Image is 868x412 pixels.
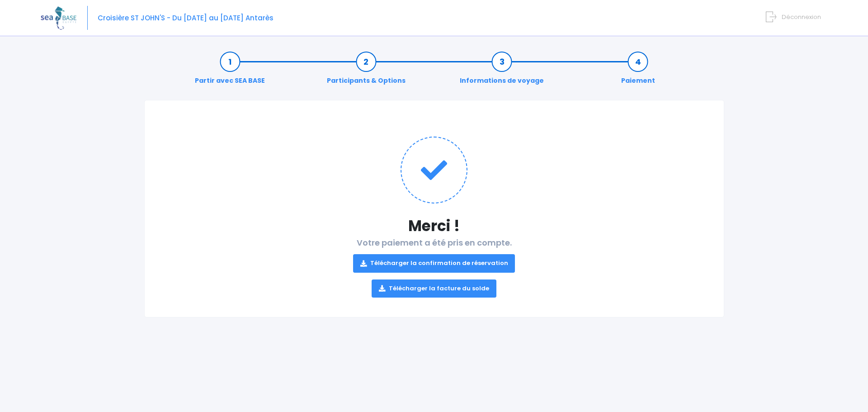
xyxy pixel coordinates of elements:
[353,254,515,272] a: Télécharger la confirmation de réservation
[617,57,660,85] a: Paiement
[98,13,274,23] span: Croisière ST JOHN'S - Du [DATE] au [DATE] Antarès
[322,57,410,85] a: Participants & Options
[163,217,706,235] h1: Merci !
[372,279,496,298] a: Télécharger la facture du solde
[163,238,706,298] h2: Votre paiement a été pris en compte.
[782,13,821,21] span: Déconnexion
[190,57,269,85] a: Partir avec SEA BASE
[455,57,548,85] a: Informations de voyage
